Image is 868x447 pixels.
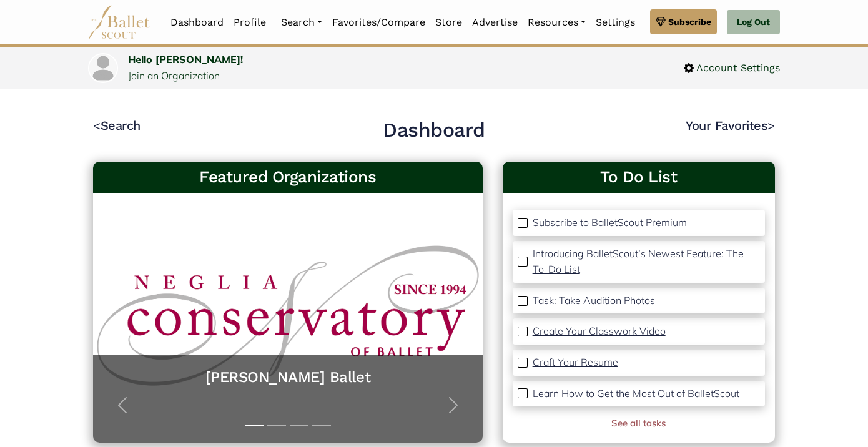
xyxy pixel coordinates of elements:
[312,418,331,433] button: Slide 4
[533,387,739,400] p: Learn How to Get the Most Out of BalletScout
[128,53,243,66] a: Hello [PERSON_NAME]!
[611,417,666,429] a: See all tasks
[684,60,780,76] a: Account Settings
[229,9,271,36] a: Profile
[533,293,655,309] a: Task: Take Audition Photos
[668,15,711,29] span: Subscribe
[533,386,739,402] a: Learn How to Get the Most Out of BalletScout
[165,9,229,36] a: Dashboard
[533,356,618,368] p: Craft Your Resume
[686,118,775,133] a: Your Favorites
[533,216,687,228] p: Subscribe to BalletScout Premium
[694,60,780,76] span: Account Settings
[93,118,141,133] a: <Search
[430,9,467,36] a: Store
[591,9,640,36] a: Settings
[103,167,473,188] h3: Featured Organizations
[467,9,523,36] a: Advertise
[93,117,101,133] code: <
[523,9,591,36] a: Resources
[513,167,765,188] a: To Do List
[767,117,775,133] code: >
[89,54,117,82] img: profile picture
[533,323,666,340] a: Create Your Classwork Video
[533,325,666,337] p: Create Your Classwork Video
[245,418,264,433] button: Slide 1
[533,355,618,371] a: Craft Your Resume
[533,215,687,231] a: Subscribe to BalletScout Premium
[267,418,286,433] button: Slide 2
[656,15,666,29] img: gem.svg
[290,418,308,433] button: Slide 3
[727,10,780,35] a: Log Out
[533,294,655,307] p: Task: Take Audition Photos
[533,246,760,278] a: Introducing BalletScout’s Newest Feature: The To-Do List
[327,9,430,36] a: Favorites/Compare
[650,9,717,34] a: Subscribe
[276,9,327,36] a: Search
[106,368,470,387] a: [PERSON_NAME] Ballet
[128,69,220,82] a: Join an Organization
[383,117,485,144] h2: Dashboard
[533,247,744,276] p: Introducing BalletScout’s Newest Feature: The To-Do List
